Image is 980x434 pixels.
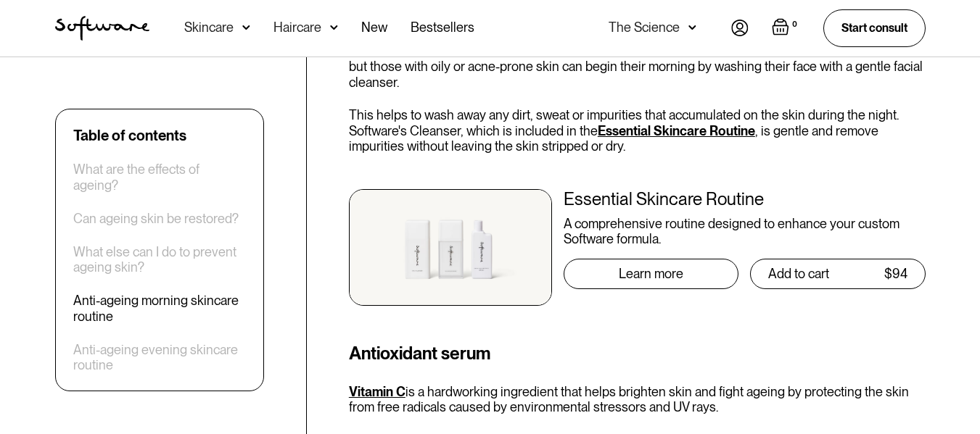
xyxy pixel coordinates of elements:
div: A comprehensive routine designed to enhance your custom Software formula. [564,216,926,247]
div: Essential Skincare Routine [564,189,926,210]
a: What else can I do to prevent ageing skin? [73,244,246,275]
img: arrow down [688,20,696,35]
h3: Antioxidant serum [349,341,926,367]
div: Haircare [273,20,321,35]
p: This isn't necessary for everyone — if you have [MEDICAL_DATA], you may want to skip this step — ... [349,43,926,90]
p: is a hardworking ingredient that helps brighten skin and fight ageing by protecting the skin from... [349,384,926,415]
p: This helps to wash away any dirt, sweat or impurities that accumulated on the skin during the nig... [349,107,926,154]
a: Vitamin C [349,384,405,399]
a: Anti-ageing morning skincare routine [73,293,246,324]
a: home [55,16,149,41]
div: Skincare [184,20,234,35]
div: Add to cart [768,267,829,281]
img: Software Logo [55,16,149,41]
a: What are the effects of ageing? [73,162,246,193]
a: Essential Skincare RoutineA comprehensive routine designed to enhance your custom Software formul... [349,189,926,306]
img: arrow down [330,20,338,35]
a: Anti-ageing evening skincare routine [73,342,246,373]
div: The Science [609,20,680,35]
a: Essential Skincare Routine [598,123,755,138]
div: 0 [789,18,800,31]
a: Open empty cart [772,18,800,38]
a: Can ageing skin be restored? [73,211,239,227]
img: arrow down [242,20,250,35]
div: Table of contents [73,127,186,144]
a: Start consult [823,9,926,46]
div: $94 [884,267,907,281]
div: Learn more [619,267,683,281]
